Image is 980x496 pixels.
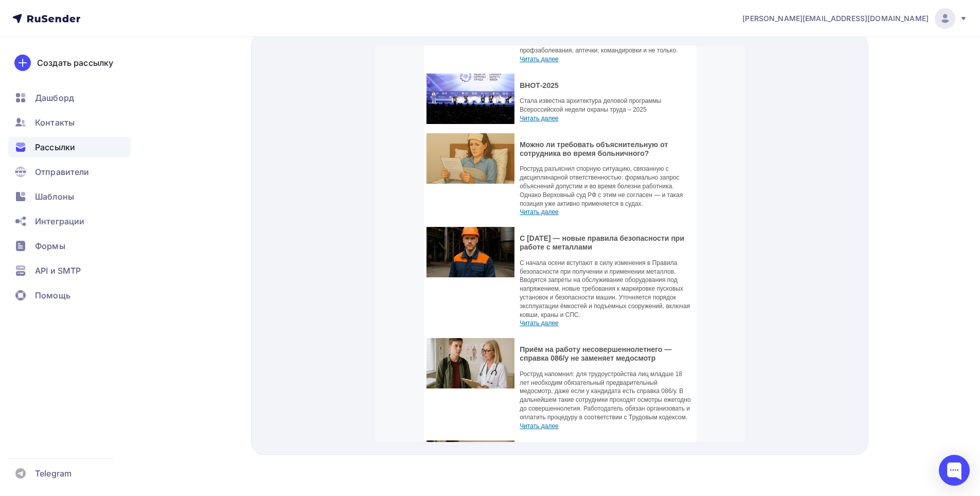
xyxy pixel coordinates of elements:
img: Картинка [51,292,140,343]
span: Telegram [35,467,72,480]
a: Контакты [8,112,131,133]
span: Отправители [35,166,90,178]
span: Рассылки [35,141,75,153]
span: API и SMTP [35,264,81,277]
a: [PERSON_NAME][EMAIL_ADDRESS][DOMAIN_NAME] [742,8,968,29]
div: Создать рассылку [37,57,113,69]
a: Читать далее [145,69,184,76]
span: Формы [35,240,65,252]
span: Интеграции [35,215,84,227]
span: Помощь [35,289,70,302]
p: Стала известна архитектура деловой программы Всероссийской недели охраны труда – 2025 [145,51,316,68]
a: Читать далее [145,10,184,17]
img: Картинка [51,28,140,78]
h3: ВНОТ-2025 [145,36,316,44]
span: Шаблоны [35,190,74,203]
a: Читать далее [145,274,184,281]
a: Рассылки [8,137,131,157]
p: Роструд напомнил: для трудоустройства лиц младше 18 лет необходим обязательный предварительный ме... [145,324,316,376]
a: Шаблоны [8,186,131,207]
h3: Приём на работу несовершеннолетнего — справка 086/у не заменяет медосмотр [145,299,316,317]
a: Формы [8,236,131,256]
span: [PERSON_NAME][EMAIL_ADDRESS][DOMAIN_NAME] [742,13,929,24]
span: Контакты [35,116,75,129]
span: Дашборд [35,92,74,104]
p: С начала осени вступают в силу изменения в Правила безопасности при получении и применении металл... [145,213,316,274]
img: Картинка [51,87,140,138]
p: Роструд разъяснил спорную ситуацию, связанную с дисциплинарной ответственностью: формально запрос... [145,119,316,162]
a: Отправители [8,162,131,182]
a: Дашборд [8,87,131,108]
a: Читать далее [145,163,184,170]
h3: Можно ли требовать объяснительную от сотрудника во время больничного? [145,95,316,112]
img: Картинка [51,395,140,445]
a: Читать далее [145,377,184,384]
h3: С [DATE] — новые правила безопасности при работе с металлами [145,188,316,206]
